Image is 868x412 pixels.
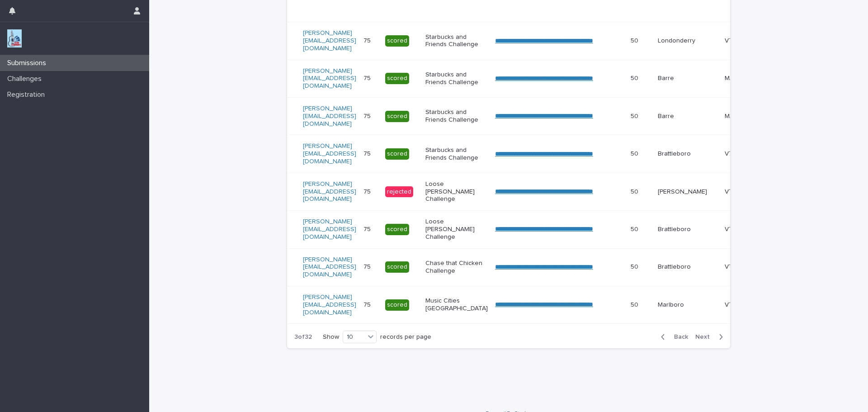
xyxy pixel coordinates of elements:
p: Loose [PERSON_NAME] Challenge [425,180,488,203]
p: Starbucks and Friends Challenge [425,147,488,162]
a: [PERSON_NAME][EMAIL_ADDRESS][DOMAIN_NAME] [303,30,356,52]
a: [PERSON_NAME][EMAIL_ADDRESS][DOMAIN_NAME] [303,218,356,240]
p: VT [725,150,763,158]
p: 50 [631,35,640,45]
a: [PERSON_NAME][EMAIL_ADDRESS][DOMAIN_NAME] [303,143,356,165]
p: 50 [631,73,640,82]
p: 75 [363,261,373,271]
p: Brattleboro [658,150,717,158]
p: Barre [658,75,717,82]
a: [PERSON_NAME][EMAIL_ADDRESS][DOMAIN_NAME] [303,181,356,203]
p: 75 [363,111,373,120]
p: Registration [4,90,52,99]
p: 75 [363,73,373,82]
p: 50 [631,224,640,233]
p: 75 [363,35,373,45]
button: Back [654,333,692,341]
p: Starbucks and Friends Challenge [425,71,488,86]
a: [PERSON_NAME][EMAIL_ADDRESS][DOMAIN_NAME] [303,294,356,316]
p: Londonderry [658,37,717,45]
div: scored [385,224,409,235]
div: scored [385,299,409,311]
p: Starbucks and Friends Challenge [425,109,488,124]
button: Next [692,333,730,341]
div: rejected [385,186,413,198]
p: Chase that Chicken Challenge [425,260,488,275]
p: Barre [658,113,717,120]
a: [PERSON_NAME][EMAIL_ADDRESS][DOMAIN_NAME] [303,256,356,278]
p: Music Cities [GEOGRAPHIC_DATA] [425,297,488,313]
p: VT [725,226,763,233]
div: scored [385,73,409,84]
div: 10 [343,332,365,342]
p: MA [725,113,763,120]
p: [PERSON_NAME] [658,188,717,196]
p: 75 [363,186,373,196]
p: 50 [631,148,640,158]
p: 3 of 32 [287,326,319,348]
div: scored [385,261,409,273]
p: VT [725,301,763,309]
p: 50 [631,111,640,120]
span: Next [695,334,715,340]
p: 50 [631,186,640,196]
p: Brattleboro [658,263,717,271]
p: Loose [PERSON_NAME] Challenge [425,218,488,241]
p: 75 [363,224,373,233]
div: scored [385,35,409,47]
p: 75 [363,148,373,158]
p: Marlboro [658,301,717,309]
p: records per page [380,333,431,341]
p: MA [725,75,763,82]
p: 50 [631,299,640,309]
p: Brattleboro [658,226,717,233]
p: 75 [363,299,373,309]
p: Starbucks and Friends Challenge [425,33,488,49]
a: [PERSON_NAME][EMAIL_ADDRESS][DOMAIN_NAME] [303,105,356,127]
span: Back [669,334,688,340]
div: scored [385,148,409,160]
p: VT [725,188,763,196]
p: Challenges [4,75,49,83]
p: Submissions [4,59,53,67]
a: [PERSON_NAME][EMAIL_ADDRESS][DOMAIN_NAME] [303,68,356,90]
p: VT [725,37,763,45]
img: jxsLJbdS1eYBI7rVAS4p [7,29,22,47]
p: VT [725,263,763,271]
div: scored [385,111,409,122]
p: Show [323,333,339,341]
p: 50 [631,261,640,271]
